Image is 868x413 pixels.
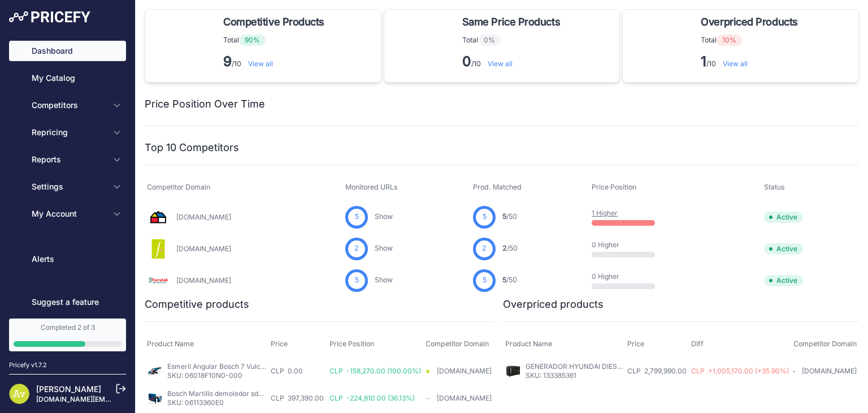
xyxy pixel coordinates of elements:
[167,371,266,380] p: SKU: 06018F10N0-000
[9,249,126,269] a: Alerts
[526,371,623,380] p: SKU: 133385361
[329,394,415,402] span: CLP -224,810.00 (36.13%)
[223,35,329,46] p: Total
[502,276,506,284] span: 5
[223,53,232,70] strong: 9
[355,275,359,286] span: 5
[473,183,522,191] span: Prod. Matched
[145,96,265,112] h2: Price Position Over Time
[502,244,507,252] span: 2
[701,14,797,30] span: Overpriced Products
[502,276,517,284] a: 5/50
[488,59,513,68] a: View all
[9,11,90,23] img: Pricefy Logo
[329,367,421,375] span: CLP -158,270.00 (100.00%)
[176,276,231,285] a: [DOMAIN_NAME]
[9,204,126,224] button: My Account
[9,360,47,370] div: Pricefy v1.7.2
[437,367,492,375] a: [DOMAIN_NAME]
[9,149,126,170] button: Reports
[147,183,210,191] span: Competitor Domain
[701,35,802,46] p: Total
[764,243,803,255] span: Active
[592,183,636,191] span: Price Position
[9,68,126,88] a: My Catalog
[36,395,211,403] a: [DOMAIN_NAME][EMAIL_ADDRESS][DOMAIN_NAME]
[176,213,231,221] a: [DOMAIN_NAME]
[345,183,398,191] span: Monitored URLs
[167,398,266,407] p: SKU: 06113360E0
[239,35,266,46] span: 90%
[505,339,552,348] span: Product Name
[462,14,560,30] span: Same Price Products
[462,53,471,70] strong: 0
[32,154,106,165] span: Reports
[375,244,393,252] a: Show
[478,35,501,46] span: 0%
[271,394,324,402] span: CLP 397,390.00
[355,212,359,222] span: 5
[462,35,565,46] p: Total
[627,339,644,348] span: Price
[223,14,324,30] span: Competitive Products
[32,127,106,138] span: Repricing
[691,367,789,375] span: CLP +1,005,170.00 (+35.90%)
[483,212,487,222] span: 5
[223,53,329,71] p: /10
[502,212,517,221] a: 5/50
[723,59,748,68] a: View all
[426,339,489,348] span: Competitor Domain
[145,140,239,156] h2: Top 10 Competitors
[802,367,857,375] a: [DOMAIN_NAME]
[329,339,374,348] span: Price Position
[375,276,393,284] a: Show
[32,181,106,192] span: Settings
[717,35,742,46] span: 10%
[592,209,618,217] a: 1 Higher
[764,212,803,223] span: Active
[9,41,126,61] a: Dashboard
[482,243,487,254] span: 2
[764,183,785,191] span: Status
[36,384,101,394] a: [PERSON_NAME]
[502,244,518,252] a: 2/50
[32,208,106,220] span: My Account
[502,212,506,221] span: 5
[793,339,857,348] span: Competitor Domain
[9,177,126,197] button: Settings
[167,362,371,371] a: Esmeril Angular Bosch 7 Vulcano 2200 W Tc Mod: Gws 220-180
[375,212,393,221] a: Show
[147,339,194,348] span: Product Name
[9,122,126,143] button: Repricing
[145,296,249,312] h2: Competitive products
[248,59,273,68] a: View all
[32,100,106,111] span: Competitors
[354,243,359,254] span: 2
[167,389,325,398] a: Bosch Martillo demoledor sdsmax 1100w gsh 500
[701,53,706,70] strong: 1
[9,319,126,351] a: Completed 2 of 3
[9,41,126,312] nav: Sidebar
[592,272,664,281] p: 0 Higher
[627,367,687,375] span: CLP 2,799,990.00
[764,275,803,286] span: Active
[14,323,121,332] div: Completed 2 of 3
[462,53,565,71] p: /10
[9,95,126,115] button: Competitors
[592,240,664,249] p: 0 Higher
[483,275,487,286] span: 5
[691,339,704,348] span: Diff
[271,367,303,375] span: CLP 0.00
[437,394,492,402] a: [DOMAIN_NAME]
[271,339,288,348] span: Price
[701,53,802,71] p: /10
[9,292,126,312] a: Suggest a feature
[503,296,604,312] h2: Overpriced products
[176,244,231,253] a: [DOMAIN_NAME]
